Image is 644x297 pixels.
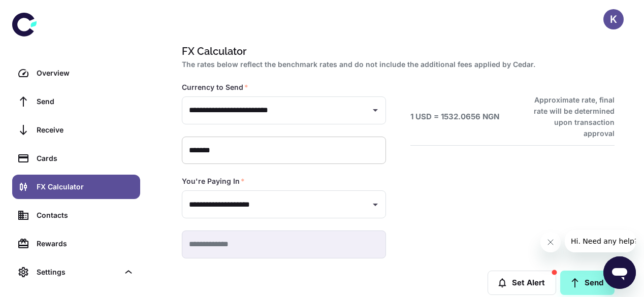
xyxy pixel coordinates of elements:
[37,153,134,164] div: Cards
[182,82,248,92] label: Currency to Send
[37,124,134,136] div: Receive
[37,68,134,79] div: Overview
[540,232,561,252] iframe: Close message
[6,7,73,15] span: Hi. Need any help?
[560,271,615,295] a: Send
[37,238,134,249] div: Rewards
[523,94,615,139] h6: Approximate rate, final rate will be determined upon transaction approval
[603,256,636,289] iframe: Button to launch messaging window
[37,267,119,278] div: Settings
[12,61,140,85] a: Overview
[12,203,140,227] a: Contacts
[12,175,140,199] a: FX Calculator
[368,197,382,212] button: Open
[37,210,134,221] div: Contacts
[37,96,134,107] div: Send
[603,9,624,29] button: K
[182,44,610,59] h1: FX Calculator
[12,118,140,142] a: Receive
[182,176,245,186] label: You're Paying In
[488,271,556,295] button: Set Alert
[12,146,140,171] a: Cards
[37,181,134,192] div: FX Calculator
[12,260,140,284] div: Settings
[12,232,140,256] a: Rewards
[410,111,499,123] h6: 1 USD = 1532.0656 NGN
[368,103,382,117] button: Open
[565,230,636,252] iframe: Message from company
[12,89,140,114] a: Send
